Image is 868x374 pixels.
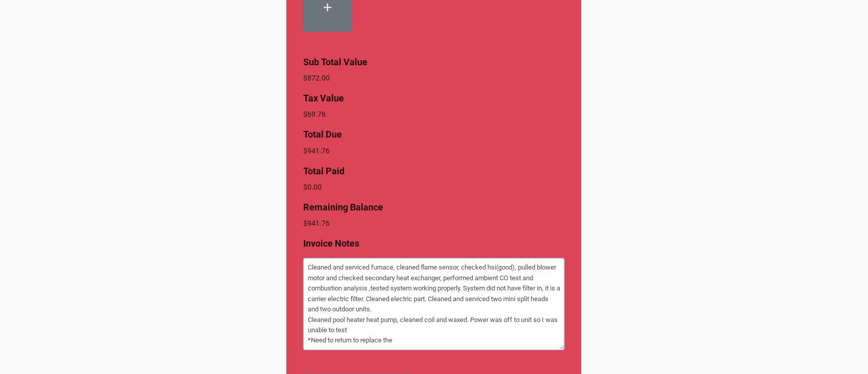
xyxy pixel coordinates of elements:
[303,57,367,68] b: Sub Total Value
[303,237,359,251] label: Invoice Notes
[303,110,565,120] p: $69.76
[303,93,344,104] b: Tax Value
[303,129,342,140] b: Total Due
[303,73,565,84] p: $872.00
[303,146,565,156] p: $941.76
[303,258,565,351] textarea: Cleaned and serviced furnace, cleaned flame sensor, checked hsi(good), pulled blower motor and ch...
[303,166,344,177] b: Total Paid
[303,182,565,193] p: $0.00
[303,202,383,213] b: Remaining Balance
[303,219,565,229] p: $941.76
